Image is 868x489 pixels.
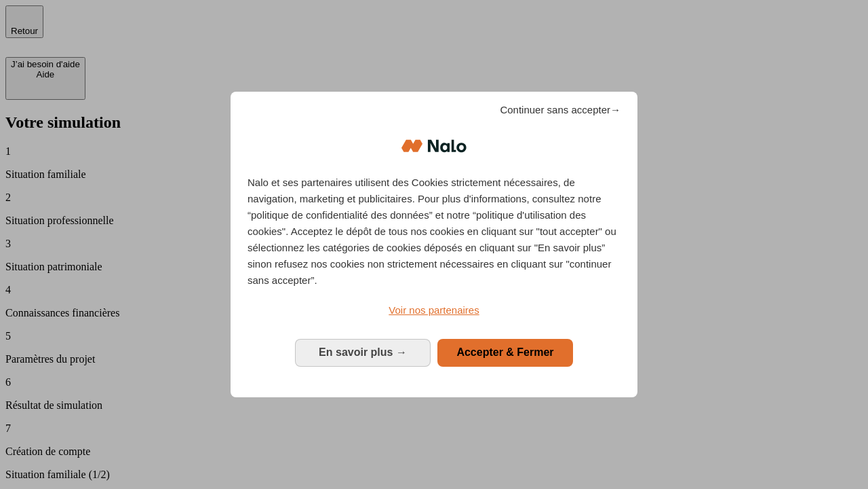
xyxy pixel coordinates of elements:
div: Bienvenue chez Nalo Gestion du consentement [231,92,637,397]
button: Accepter & Fermer: Accepter notre traitement des données et fermer [437,339,573,366]
img: Logo [401,126,467,166]
span: Continuer sans accepter→ [500,102,620,118]
span: Accepter & Fermer [456,346,553,358]
span: En savoir plus → [319,346,407,358]
p: Nalo et ses partenaires utilisent des Cookies strictement nécessaires, de navigation, marketing e... [248,175,620,289]
span: Voir nos partenaires [389,304,479,316]
button: En savoir plus: Configurer vos consentements [295,339,431,366]
a: Voir nos partenaires [248,302,620,319]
